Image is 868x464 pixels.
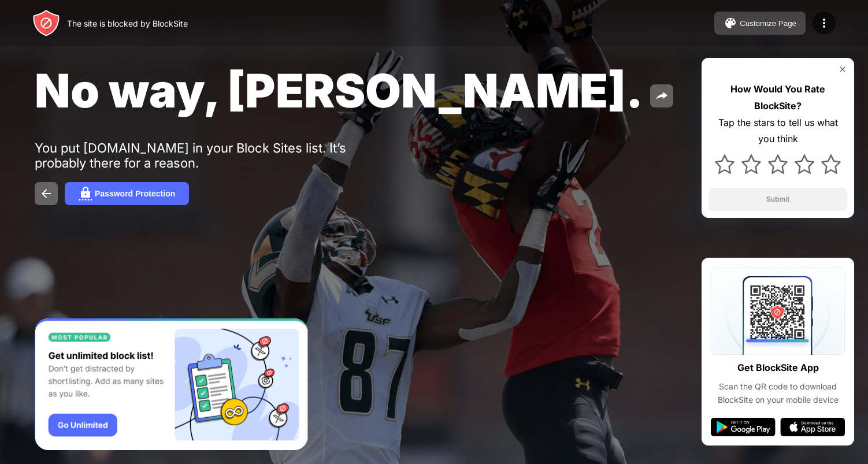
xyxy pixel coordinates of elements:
div: Customize Page [740,19,796,28]
img: app-store.svg [780,418,845,436]
img: star.svg [768,154,788,174]
img: menu-icon.svg [817,16,831,30]
span: No way, [PERSON_NAME]. [35,62,643,118]
div: Password Protection [95,189,175,198]
img: google-play.svg [711,418,776,436]
button: Password Protection [65,182,189,205]
img: star.svg [821,154,841,174]
button: Submit [709,188,847,211]
img: star.svg [795,154,814,174]
img: star.svg [715,154,735,174]
div: How Would You Rate BlockSite? [709,81,847,114]
div: Get BlockSite App [737,359,819,376]
img: star.svg [741,154,761,174]
img: qrcode.svg [711,267,845,355]
img: password.svg [79,187,92,201]
img: share.svg [655,89,669,103]
img: rate-us-close.svg [838,65,847,74]
button: Customize Page [714,12,806,35]
div: Tap the stars to tell us what you think [709,114,847,148]
img: pallet.svg [724,16,737,30]
div: Scan the QR code to download BlockSite on your mobile device [711,380,845,406]
img: header-logo.svg [32,9,60,37]
div: You put [DOMAIN_NAME] in your Block Sites list. It’s probably there for a reason. [35,140,392,170]
div: The site is blocked by BlockSite [67,18,188,28]
img: back.svg [39,187,53,201]
iframe: Banner [35,318,308,451]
